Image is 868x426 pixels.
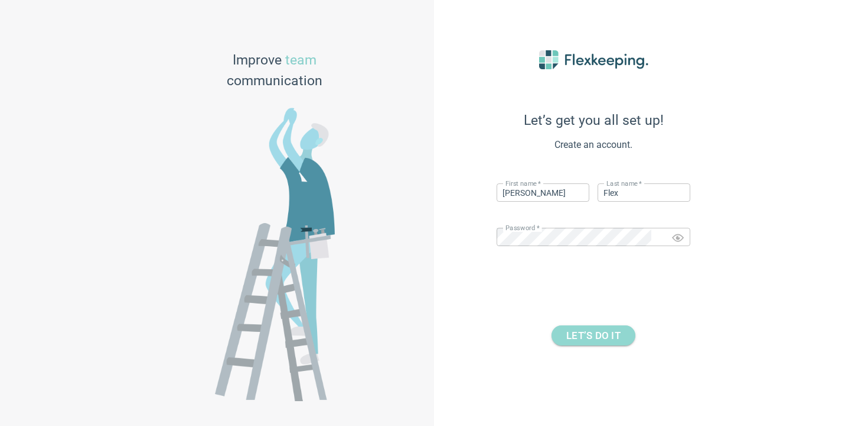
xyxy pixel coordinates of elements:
span: LET’S DO IT [566,325,621,346]
span: Let’s get you all set up! [464,112,723,128]
span: Create an account. [464,138,723,152]
button: Toggle password visibility [665,225,691,251]
button: LET’S DO IT [552,325,635,346]
span: team [285,52,316,68]
span: Improve communication [227,50,322,92]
